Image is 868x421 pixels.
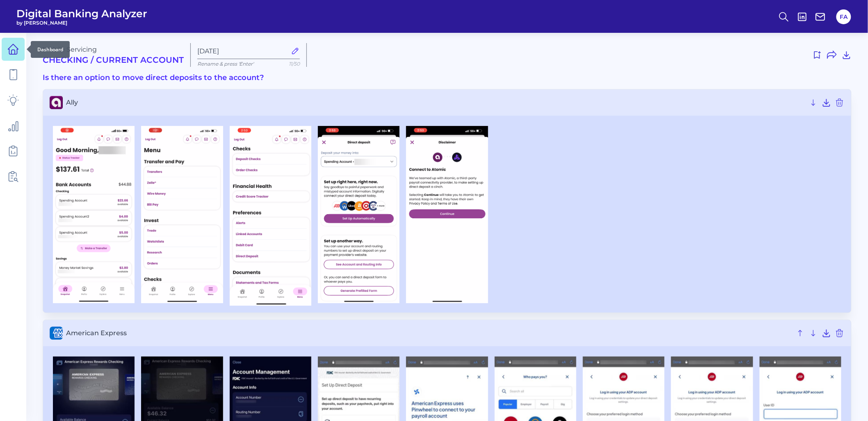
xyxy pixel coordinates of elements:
span: American Express [66,329,792,337]
span: Ally [66,98,805,106]
img: Ally [53,126,135,303]
img: Ally [406,126,488,303]
p: Rename & press 'Enter' [197,61,300,67]
h3: Is there an option to move direct deposits to the account? [43,73,852,82]
img: Ally [141,126,223,303]
div: Dashboard [31,41,70,58]
div: Mobile Servicing [43,46,184,65]
span: 11/50 [289,61,300,67]
h2: Checking / Current Account [43,55,184,65]
span: Digital Banking Analyzer [16,7,147,20]
span: by [PERSON_NAME] [16,20,147,26]
img: Ally [318,126,400,303]
button: FA [836,9,851,24]
img: Ally [230,126,311,306]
